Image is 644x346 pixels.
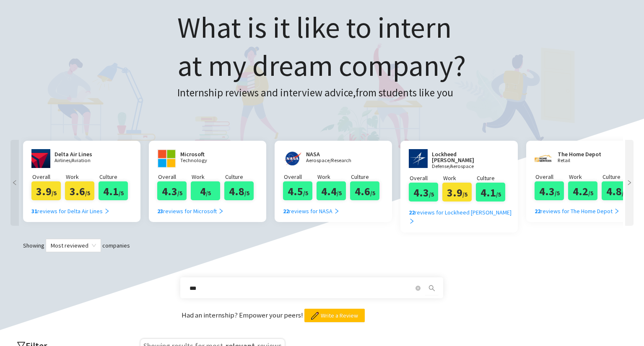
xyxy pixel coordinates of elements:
[317,181,346,200] div: 4.4
[180,158,231,163] p: Technology
[66,172,99,181] p: Work
[283,149,302,168] img: nasa.gov
[334,208,340,214] span: right
[182,310,304,320] span: Had an internship? Empower your peers!
[180,151,231,157] h2: Microsoft
[535,181,564,200] div: 4.3
[306,158,356,163] p: Aerospace/Research
[10,180,19,186] span: left
[177,8,466,85] h1: What is it like to intern
[157,207,224,216] div: reviews for Microsoft
[442,183,472,201] div: 3.9
[409,209,415,216] b: 22
[284,172,317,181] p: Overall
[588,189,593,197] span: /5
[311,312,319,320] img: pencil.png
[283,181,312,200] div: 4.5
[622,189,627,197] span: /5
[535,172,568,181] p: Overall
[432,151,495,163] h2: Lockheed [PERSON_NAME]
[558,158,608,163] p: Retail
[99,172,132,181] p: Culture
[351,172,384,181] p: Culture
[8,239,636,252] div: Showing companies
[535,207,620,216] div: reviews for The Home Depot
[425,281,439,295] button: search
[535,207,540,215] b: 22
[157,200,224,216] a: 23reviews for Microsoft right
[426,285,438,292] span: search
[31,207,37,215] b: 31
[177,85,466,101] h3: Internship reviews and interview advice, from students like you
[55,151,105,157] h2: Delta Air Lines
[52,189,57,197] span: /5
[409,183,438,201] div: 4.3
[625,180,634,186] span: right
[218,208,224,214] span: right
[558,151,608,157] h2: The Home Depot
[51,239,96,252] span: Most reviewed
[337,189,342,197] span: /5
[303,189,308,197] span: /5
[192,172,224,181] p: Work
[496,191,501,198] span: /5
[157,207,163,215] b: 23
[350,181,379,200] div: 4.6
[569,172,602,181] p: Work
[283,200,340,216] a: 22reviews for NASA right
[304,309,365,322] button: Write a Review
[409,149,428,168] img: www.lockheedmartin.com
[321,311,358,320] span: Write a Review
[410,173,442,183] p: Overall
[614,208,620,214] span: right
[476,183,505,201] div: 4.1
[283,207,289,215] b: 22
[602,172,635,181] p: Culture
[32,172,65,181] p: Overall
[31,200,110,216] a: 31reviews for Delta Air Lines right
[224,181,254,200] div: 4.8
[31,181,61,200] div: 3.9
[65,181,94,200] div: 3.6
[157,149,176,168] img: www.microsoft.com
[104,208,110,214] span: right
[415,286,421,291] span: close-circle
[191,181,220,200] div: 4
[535,200,620,216] a: 22reviews for The Home Depot right
[119,189,124,197] span: /5
[177,189,182,197] span: /5
[555,189,560,197] span: /5
[55,158,105,163] p: Airlines/Aviation
[31,207,110,216] div: reviews for Delta Air Lines
[85,189,90,197] span: /5
[177,47,466,84] span: at my dream company?
[206,189,211,197] span: /5
[462,191,467,198] span: /5
[283,207,340,216] div: reviews for NASA
[158,172,191,181] p: Overall
[306,151,356,157] h2: NASA
[602,181,631,200] div: 4.8
[244,189,249,197] span: /5
[409,218,415,224] span: right
[429,191,434,198] span: /5
[409,208,516,226] div: reviews for Lockheed [PERSON_NAME]
[432,164,495,169] p: Defense/Aerospace
[317,172,350,181] p: Work
[225,172,258,181] p: Culture
[157,181,187,200] div: 4.3
[99,181,128,200] div: 4.1
[409,201,516,226] a: 22reviews for Lockheed [PERSON_NAME] right
[370,189,375,197] span: /5
[443,173,476,183] p: Work
[568,181,597,200] div: 4.2
[477,173,509,183] p: Culture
